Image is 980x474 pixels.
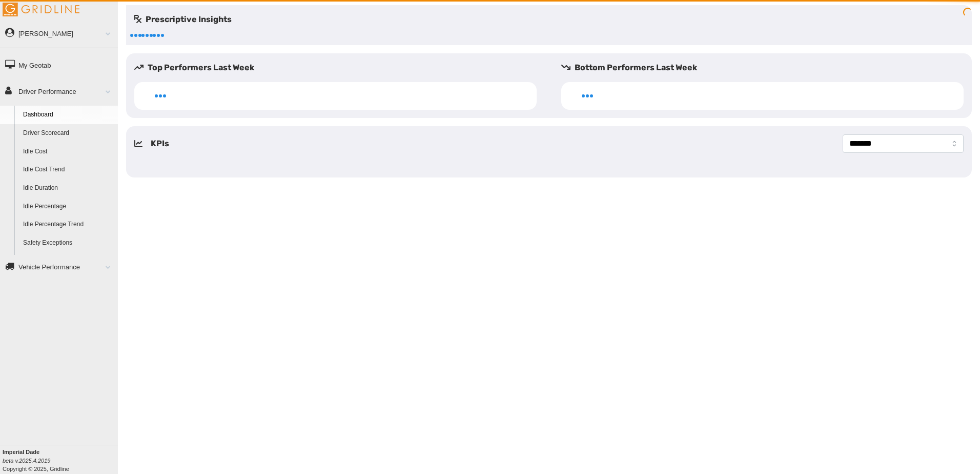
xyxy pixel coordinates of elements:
[151,137,169,150] h5: KPIs
[18,234,118,252] a: Safety Exceptions
[18,124,118,143] a: Driver Scorecard
[3,458,50,464] i: beta v.2025.4.2019
[561,62,972,74] h5: Bottom Performers Last Week
[3,3,79,16] img: Gridline
[3,449,39,455] b: Imperial Dade
[18,215,118,234] a: Idle Percentage Trend
[18,161,118,179] a: Idle Cost Trend
[3,448,118,473] div: Copyright © 2025, Gridline
[18,106,118,124] a: Dashboard
[18,252,118,270] a: Safety Exception Trend
[18,143,118,161] a: Idle Cost
[134,62,545,74] h5: Top Performers Last Week
[18,179,118,197] a: Idle Duration
[18,197,118,216] a: Idle Percentage
[134,13,232,26] h5: Prescriptive Insights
